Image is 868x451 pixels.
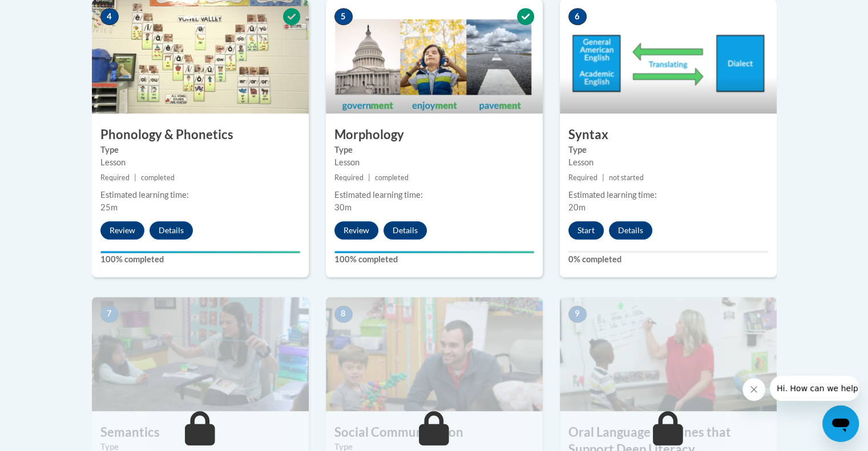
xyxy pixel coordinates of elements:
[326,297,543,411] img: Course Image
[100,8,119,25] span: 4
[141,173,175,182] span: completed
[100,189,300,201] div: Estimated learning time:
[568,189,768,201] div: Estimated learning time:
[375,173,409,182] span: completed
[92,297,309,411] img: Course Image
[334,189,534,201] div: Estimated learning time:
[568,221,604,239] button: Start
[334,306,353,323] span: 8
[134,173,136,182] span: |
[100,306,119,323] span: 7
[100,173,130,182] span: Required
[326,126,543,144] h3: Morphology
[602,173,604,182] span: |
[568,144,768,156] label: Type
[568,173,597,182] span: Required
[92,424,309,441] h3: Semantics
[334,8,353,25] span: 5
[609,221,652,239] button: Details
[568,306,587,323] span: 9
[742,378,765,401] iframe: Close message
[334,173,364,182] span: Required
[326,424,543,441] h3: Social Communication
[100,144,300,156] label: Type
[334,221,378,239] button: Review
[770,376,859,401] iframe: Message from company
[560,126,777,144] h3: Syntax
[100,251,300,253] div: Your progress
[100,221,144,239] button: Review
[100,202,118,212] span: 25m
[368,173,370,182] span: |
[100,253,300,266] label: 100% completed
[568,156,768,169] div: Lesson
[609,173,644,182] span: not started
[334,156,534,169] div: Lesson
[334,251,534,253] div: Your progress
[822,405,859,442] iframe: Button to launch messaging window
[334,144,534,156] label: Type
[383,221,427,239] button: Details
[334,253,534,266] label: 100% completed
[560,297,777,411] img: Course Image
[568,202,586,212] span: 20m
[568,253,768,266] label: 0% completed
[150,221,193,239] button: Details
[7,8,92,17] span: Hi. How can we help?
[568,8,587,25] span: 6
[100,156,300,169] div: Lesson
[92,126,309,144] h3: Phonology & Phonetics
[334,202,352,212] span: 30m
